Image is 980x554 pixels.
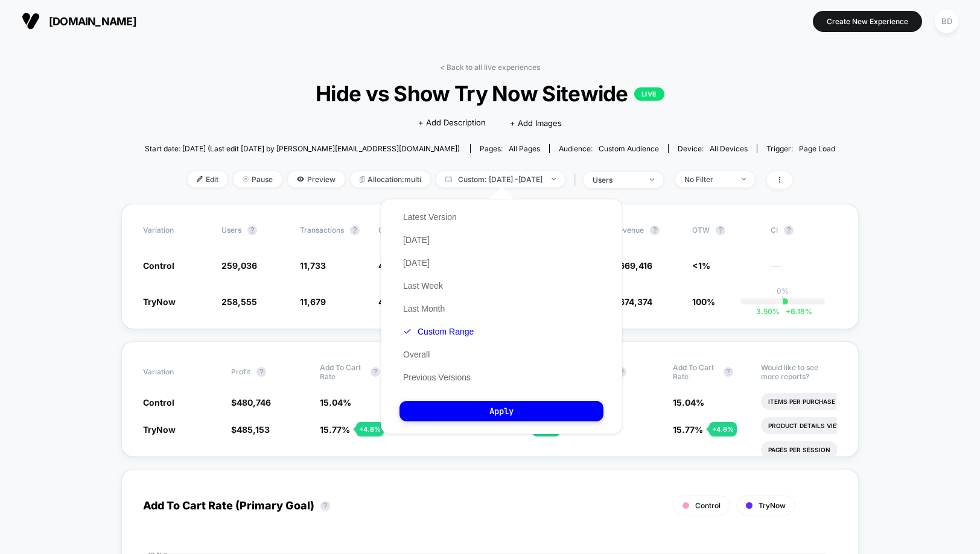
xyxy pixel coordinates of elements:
[243,176,249,182] img: end
[766,144,835,153] div: Trigger:
[509,144,540,153] span: all pages
[320,501,330,511] button: ?
[784,225,794,235] button: ?
[143,260,174,271] span: Control
[179,81,801,106] span: Hide vs Show Try Now Sitewide
[320,397,351,408] span: 15.04 %
[692,260,710,271] span: <1%
[742,178,746,180] img: end
[436,171,565,187] span: Custom: [DATE] - [DATE]
[143,225,209,235] span: Variation
[320,363,364,381] span: Add To Cart Rate
[650,178,654,181] img: end
[234,171,282,187] span: Pause
[300,225,344,235] span: Transactions
[692,225,759,235] span: OTW
[571,171,584,189] span: |
[761,417,871,434] li: Product Details Views Rate
[350,225,360,235] button: ?
[399,303,448,314] button: Last Month
[756,307,780,316] span: 3.50 %
[221,225,241,235] span: users
[288,171,345,187] span: Preview
[716,225,725,235] button: ?
[668,144,757,153] span: Device:
[935,10,958,33] div: BD
[351,171,430,187] span: Allocation: multi
[145,144,460,153] span: Start date: [DATE] (Last edit [DATE] by [PERSON_NAME][EMAIL_ADDRESS][DOMAIN_NAME])
[695,501,721,510] span: Control
[709,422,737,436] div: + 4.8 %
[143,397,174,408] span: Control
[399,326,477,337] button: Custom Range
[813,11,922,32] button: Create New Experience
[300,297,326,307] span: 11,679
[673,363,717,381] span: Add To Cart Rate
[650,225,660,235] button: ?
[320,424,350,435] span: 15.77 %
[143,297,176,307] span: TryNow
[49,15,136,28] span: [DOMAIN_NAME]
[710,144,748,153] span: all devices
[692,297,715,307] span: 100%
[480,144,540,153] div: Pages:
[684,175,733,184] div: No Filter
[619,260,652,271] span: 669,416
[143,424,176,435] span: TryNow
[781,295,784,304] p: |
[761,363,837,381] p: Would like to see more reports?
[724,367,733,377] button: ?
[771,225,837,235] span: CI
[777,286,789,295] p: 0%
[673,397,704,408] span: 15.04 %
[399,212,460,222] button: Latest Version
[552,178,556,180] img: end
[360,176,364,183] img: rebalance
[510,118,562,128] span: + Add Images
[256,367,266,377] button: ?
[761,441,838,458] li: Pages Per Session
[445,176,452,182] img: calendar
[619,297,652,307] span: 674,374
[188,171,227,187] span: Edit
[799,144,835,153] span: Page Load
[761,393,842,410] li: Items Per Purchase
[197,176,203,182] img: edit
[759,501,786,510] span: TryNow
[221,297,257,307] span: 258,555
[399,280,447,291] button: Last Week
[399,257,433,268] button: [DATE]
[221,260,257,271] span: 259,036
[231,397,271,408] span: $
[418,117,486,129] span: + Add Description
[231,424,270,435] span: $
[247,225,257,235] button: ?
[237,397,271,408] span: 480,746
[440,63,540,72] a: < Back to all live experiences
[356,422,384,436] div: + 4.8 %
[143,363,209,381] span: Variation
[231,367,250,376] span: Profit
[559,144,659,153] div: Audience:
[300,260,326,271] span: 11,733
[593,175,641,184] div: users
[22,12,40,30] img: Visually logo
[599,144,659,153] span: Custom Audience
[18,11,140,31] button: [DOMAIN_NAME]
[399,401,603,421] button: Apply
[771,262,837,271] span: ---
[786,307,791,316] span: +
[399,349,433,360] button: Overall
[399,235,433,245] button: [DATE]
[780,307,812,316] span: 6.18 %
[634,87,664,101] p: LIVE
[399,372,474,383] button: Previous Versions
[931,9,962,34] button: BD
[673,424,703,435] span: 15.77 %
[237,424,270,435] span: 485,153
